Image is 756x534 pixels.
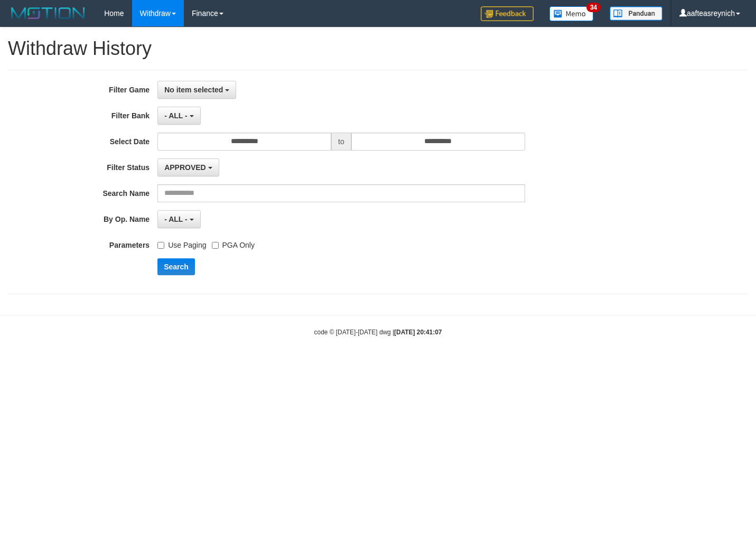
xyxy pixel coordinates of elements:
[481,6,534,21] img: Feedback.jpg
[212,242,219,249] input: PGA Only
[157,210,200,228] button: - ALL -
[586,3,601,12] span: 34
[157,107,200,125] button: - ALL -
[164,111,188,120] span: - ALL -
[610,6,662,21] img: panduan.png
[157,81,236,99] button: No item selected
[157,236,206,250] label: Use Paging
[8,38,748,59] h1: Withdraw History
[164,86,223,94] span: No item selected
[212,236,255,250] label: PGA Only
[157,258,195,275] button: Search
[157,158,219,176] button: APPROVED
[549,6,594,21] img: Button%20Memo.svg
[314,329,442,336] small: code © [DATE]-[DATE] dwg |
[394,329,442,336] strong: [DATE] 20:41:07
[157,242,164,249] input: Use Paging
[331,133,351,151] span: to
[8,5,88,21] img: MOTION_logo.png
[164,163,206,172] span: APPROVED
[164,215,188,223] span: - ALL -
